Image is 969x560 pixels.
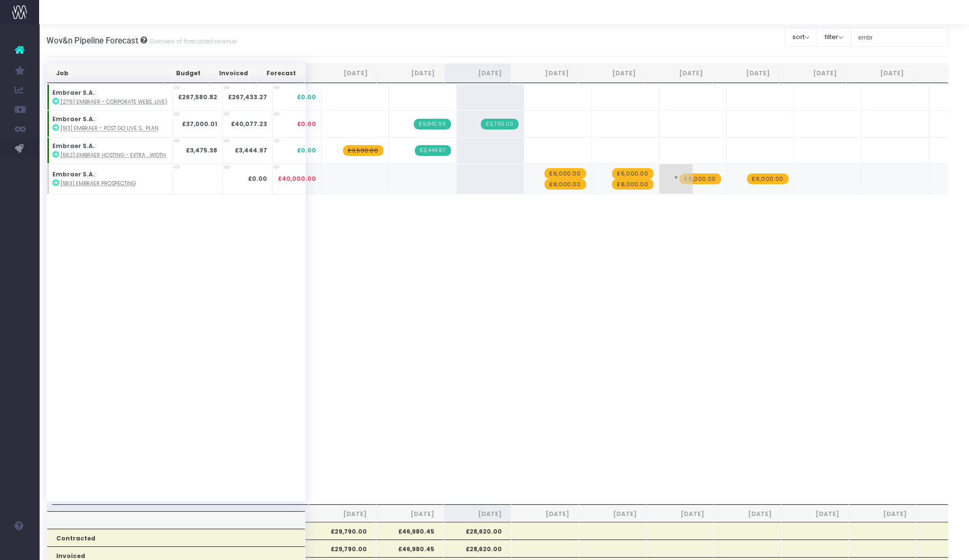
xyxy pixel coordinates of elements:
span: wayahead Revenue Forecast Item [544,168,586,179]
span: Streamtime Invoice: 768 – [513] Embraer - Post Go Live 3 month plan [414,119,451,129]
span: [DATE] [318,510,367,518]
strong: Embraer S.A. [52,142,95,150]
td: : [47,137,173,164]
th: £28,620.00 [444,522,511,539]
span: [DATE] [723,510,772,518]
th: £29,790.00 [309,539,376,557]
abbr: [513] Embraer - Post Go Live support plan [61,125,158,132]
span: £0.00 [297,93,316,102]
span: £0.00 [297,120,316,129]
strong: Embraer S.A. [52,170,95,178]
button: filter [817,27,851,47]
th: Mar 26: activate to sort column ascending [846,64,913,83]
input: Search... [851,27,948,47]
th: £28,620.00 [444,539,511,557]
span: Streamtime Invoice: 779 – [513] Embraer - Post Go Live support plan [481,119,518,129]
span: + [659,164,693,194]
strong: £267,433.27 [228,93,267,101]
th: Jan 26: activate to sort column ascending [712,64,779,83]
th: Forecast [257,64,305,83]
th: Job: activate to sort column ascending [47,64,163,83]
span: wayahead Revenue Forecast Item [544,179,586,190]
th: Sep 25: activate to sort column ascending [444,64,511,83]
strong: £0.00 [248,174,267,183]
th: Budget [163,64,210,83]
th: Jul 25: activate to sort column ascending [310,64,377,83]
span: [DATE] [453,510,502,518]
th: £46,980.45 [376,539,444,557]
span: wayahead Revenue Forecast Item [679,173,721,184]
th: Nov 25: activate to sort column ascending [578,64,645,83]
th: Aug 25: activate to sort column ascending [377,64,444,83]
strong: £37,000.01 [182,120,217,128]
abbr: [583] embraer prospecting [61,180,136,187]
span: £0.00 [297,146,316,155]
span: [DATE] [588,510,637,518]
span: wayahead Revenue Forecast Item [612,179,653,190]
span: Streamtime Invoice: 767 – [562] Embraer hosting - extra bandwidth [415,145,451,156]
th: Oct 25: activate to sort column ascending [511,64,578,83]
span: [DATE] [858,510,907,518]
strong: £267,580.82 [178,93,217,101]
span: [DATE] [655,510,704,518]
strong: Embraer S.A. [52,88,95,97]
span: [DATE] [520,510,569,518]
span: wayahead Revenue Forecast Item [747,173,788,184]
span: wayahead Revenue Forecast Item [612,168,653,179]
th: Contracted [47,529,305,546]
th: Invoiced [210,64,257,83]
strong: £3,444.97 [235,146,267,154]
td: : [47,84,173,110]
th: Feb 26: activate to sort column ascending [779,64,846,83]
strong: £3,475.38 [186,146,217,154]
img: images/default_profile_image.png [12,540,27,555]
td: : [47,110,173,137]
small: Overview of forecasted revenue [147,36,237,45]
abbr: [562] Embraer hosting - extra bandwidth [61,151,166,159]
td: : [47,164,173,194]
span: £40,000.00 [278,174,316,183]
th: £29,790.00 [309,522,376,539]
button: sort [785,27,817,47]
th: £46,980.45 [376,522,444,539]
span: [DATE] [385,510,434,518]
span: [DATE] [790,510,839,518]
strong: £40,077.23 [231,120,267,128]
strong: Embraer S.A. [52,115,95,123]
span: wayahead Revenue Forecast Item [343,145,383,156]
abbr: [276] Embraer - Corporate website project (live) [61,98,167,106]
span: Wov&n Pipeline Forecast [46,36,138,45]
th: Dec 25: activate to sort column ascending [645,64,712,83]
